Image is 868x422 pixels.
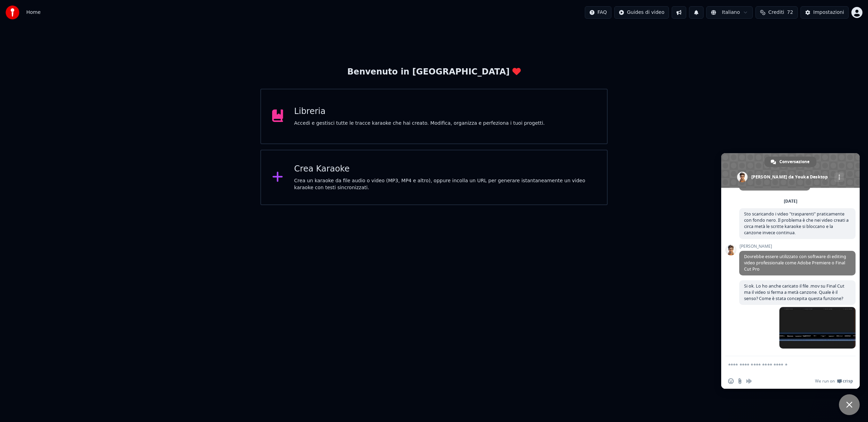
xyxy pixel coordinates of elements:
[347,67,521,78] div: Benvenuto in [GEOGRAPHIC_DATA]
[764,157,816,167] a: Conversazione
[813,9,844,16] div: Impostazioni
[585,6,611,19] button: FAQ
[779,157,809,167] span: Conversazione
[26,9,41,16] span: Home
[768,9,784,16] span: Crediti
[800,6,849,19] button: Impostazioni
[737,378,743,384] span: Invia un file
[728,378,734,384] span: Inserisci una emoji
[744,254,846,272] span: Dovrebbe essere utilizzato con software di editing video professionale come Adobe Premiere o Fina...
[294,164,596,175] div: Crea Karaoke
[6,6,19,19] img: youka
[26,9,41,16] nav: breadcrumb
[784,199,797,203] div: [DATE]
[294,120,545,127] div: Accedi e gestisci tutte le tracce karaoke che hai creato. Modifica, organizza e perfeziona i tuoi...
[744,211,849,236] span: Sto scaricando i video "trasparenti" praticamente con fondo nero. Il problema è che nei video cre...
[744,283,844,301] span: Si ok. Lo ho anche caricato il file .mov su Final Cut ma il video si ferma a metà canzone. Quale ...
[728,356,839,373] textarea: Scrivi il tuo messaggio...
[815,378,835,384] span: We run on
[839,394,860,415] a: Chiudere la chat
[755,6,798,19] button: Crediti72
[815,378,853,384] a: We run onCrisp
[294,177,596,191] div: Crea un karaoke da file audio o video (MP3, MP4 e altro), oppure incolla un URL per generare ista...
[843,378,853,384] span: Crisp
[614,6,669,19] button: Guides di video
[739,244,856,249] span: [PERSON_NAME]
[787,9,793,16] span: 72
[746,378,752,384] span: Registra un messaggio audio
[294,106,545,117] div: Libreria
